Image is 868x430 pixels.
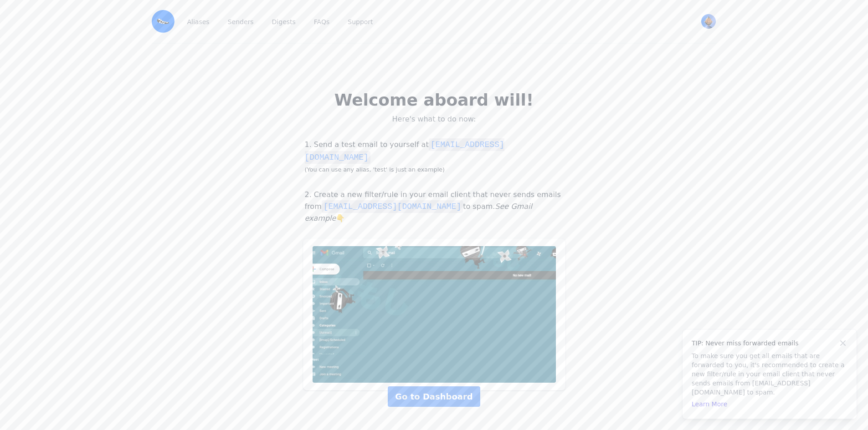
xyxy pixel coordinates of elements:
img: Email Monster [152,10,175,33]
a: Go to Dashboard [388,386,480,407]
code: [EMAIL_ADDRESS][DOMAIN_NAME] [322,200,463,213]
h4: TIP: Never miss forwarded emails [692,339,847,348]
p: Here's what to do now: [332,115,536,124]
a: Learn More [692,400,727,408]
p: To make sure you get all emails that are forwarded to you, it's recommended to create a new filte... [692,351,847,397]
p: 1. Send a test email to yourself at [303,138,565,175]
img: Add noreply@eml.monster to a Never Send to Spam filter in Gmail [313,246,556,383]
p: 2. Create a new filter/rule in your email client that never sends emails from to spam. 👇 [303,189,565,224]
i: See Gmail example [305,202,532,223]
code: [EMAIL_ADDRESS][DOMAIN_NAME] [305,138,504,164]
h2: Welcome aboard will! [332,91,536,109]
button: User menu [700,13,717,30]
small: (You can use any alias, 'test' is just an example) [305,166,445,173]
img: will's Avatar [701,14,716,29]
